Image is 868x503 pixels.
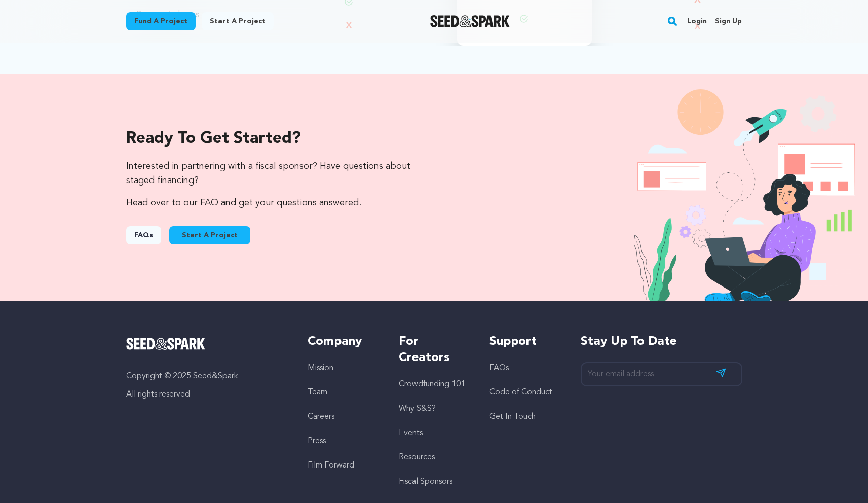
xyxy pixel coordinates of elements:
a: Careers [308,413,334,421]
a: Start a project [202,12,274,30]
a: Mission [308,364,333,372]
a: Fund a project [126,12,196,30]
a: Login [687,13,707,29]
h5: For Creators [399,334,469,366]
h5: Company [308,334,378,350]
a: Crowdfunding 101 [399,380,465,388]
img: seedandspark start project illustration image [625,58,868,301]
img: Seed&Spark Logo Dark Mode [430,15,510,27]
p: Interested in partnering with a fiscal sponsor? Have questions about staged financing? [126,159,414,188]
input: Your email address [581,362,742,387]
p: Head over to our FAQ and get your questions answered. [126,196,414,210]
a: Why S&S? [399,405,436,413]
a: Seed&Spark Homepage [430,15,510,27]
a: Sign up [715,13,742,29]
a: Press [308,437,326,445]
p: Copyright © 2025 Seed&Spark [126,370,288,382]
a: Start A Project [169,226,250,244]
a: Fiscal Sponsors [399,478,452,486]
a: Film Forward [308,461,354,470]
p: Ready to get started? [126,127,414,151]
a: Team [308,388,327,397]
a: Resources [399,453,435,461]
a: Code of Conduct [489,388,552,397]
p: All rights reserved [126,388,288,401]
h5: Support [489,334,560,350]
img: Seed&Spark Logo [126,338,206,350]
a: Seed&Spark Homepage [126,338,288,350]
a: FAQs [489,364,509,372]
a: FAQs [126,226,161,244]
a: Events [399,429,423,437]
h5: Stay up to date [581,334,742,350]
a: Get In Touch [489,413,536,421]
